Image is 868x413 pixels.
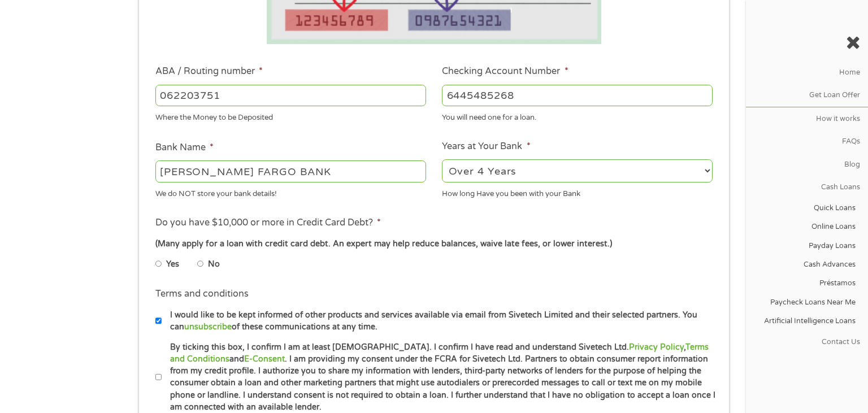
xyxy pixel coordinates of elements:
[746,131,868,153] a: FAQs
[442,66,568,77] label: Checking Account Number
[746,293,863,311] a: Paycheck Loans Near Me
[166,258,179,271] label: Yes
[155,217,381,229] label: Do you have $10,000 or more in Credit Card Debt?
[155,288,249,300] label: Terms and conditions
[155,108,426,124] div: Where the Money to be Deposited
[746,84,868,107] a: Get Loan Offer
[155,85,426,106] input: 263177916
[155,238,713,250] div: (Many apply for a loan with credit card debt. An expert may help reduce balances, waive late fees...
[162,309,716,333] label: I would like to be kept informed of other products and services available via email from Sivetech...
[208,258,220,271] label: No
[155,142,214,154] label: Bank Name
[442,184,713,199] div: How long Have you been with your Bank
[746,255,863,274] a: Cash Advances
[442,108,713,124] div: You will need one for a loan.
[155,184,426,199] div: We do NOT store your bank details!
[746,61,868,84] a: Home
[746,274,863,293] a: Préstamos
[746,312,863,331] a: Artificial Intelligence Loans
[746,176,868,199] a: Cash Loans
[442,85,713,106] input: 345634636
[629,342,684,352] a: Privacy Policy
[155,66,263,77] label: ABA / Routing number
[746,331,868,353] a: Contact Us
[746,218,863,236] a: Online Loans
[442,141,530,153] label: Years at Your Bank
[184,322,232,332] a: unsubscribe
[746,107,868,130] a: How it works
[746,199,863,218] a: Quick Loans
[170,342,709,364] a: Terms and Conditions
[746,153,868,176] a: Blog
[746,237,863,255] a: Payday Loans
[244,354,285,364] a: E-Consent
